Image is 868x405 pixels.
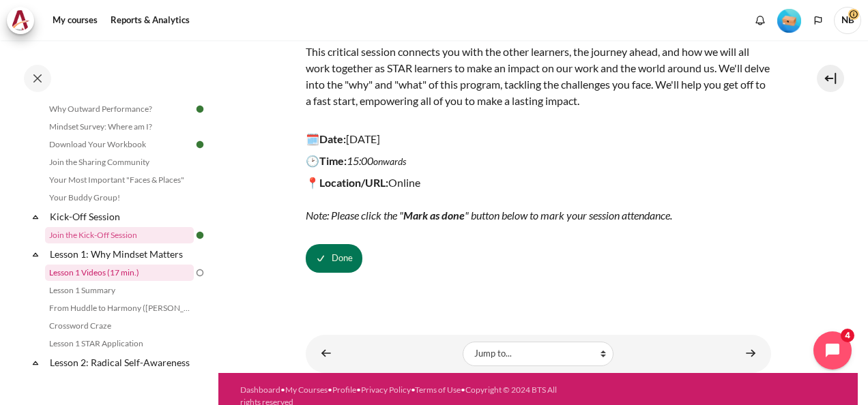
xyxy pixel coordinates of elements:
[45,318,194,334] a: Crossword Craze
[808,10,828,31] button: Languages
[29,210,42,224] span: Collapse
[361,385,411,395] a: Privacy Policy
[45,136,194,153] a: Download Your Workbook
[834,7,861,34] a: User menu
[373,155,406,167] em: onwards
[772,7,807,33] a: Level #1
[306,27,771,125] p: This critical session connects you with the other learners, the journey ahead, and how we will al...
[347,154,373,167] em: 15:00
[332,252,353,265] span: Done
[834,7,861,34] span: NB
[45,190,194,206] a: Your Buddy Group!
[45,172,194,188] a: Your Most Important "Faces & Places"
[403,209,465,222] strong: Mark as done
[306,132,346,145] strong: 🗓️Date:
[332,385,356,395] a: Profile
[106,7,194,34] a: Reports & Analytics
[48,245,194,263] a: Lesson 1: Why Mindset Matters
[306,176,672,222] span: Online
[48,353,194,372] a: Lesson 2: Radical Self-Awareness
[194,267,206,279] img: To do
[750,10,770,31] div: Show notification window with no new notifications
[45,335,194,352] a: Lesson 1 STAR Application
[45,101,194,117] a: Why Outward Performance?
[45,282,194,299] a: Lesson 1 Summary
[48,7,102,34] a: My courses
[306,176,388,189] strong: 📍Location/URL:
[415,385,461,395] a: Terms of Use
[285,385,328,395] a: My Courses
[29,247,42,261] span: Collapse
[194,229,206,241] img: Done
[306,131,771,147] p: [DATE]
[306,209,672,222] em: Note: Please click the " " button below to mark your session attendance.
[777,7,801,33] div: Level #1
[45,227,194,243] a: Join the Kick-Off Session
[240,385,280,395] a: Dashboard
[306,244,362,273] button: Join the Kick-Off Session is marked as done. Press to undo.
[45,265,194,281] a: Lesson 1 Videos (17 min.)
[45,154,194,170] a: Join the Sharing Community
[48,207,194,226] a: Kick-Off Session
[11,10,30,31] img: Architeck
[45,300,194,316] a: From Huddle to Harmony ([PERSON_NAME]'s Story)
[777,9,801,33] img: Level #1
[45,119,194,135] a: Mindset Survey: Where am I?
[7,7,41,34] a: Architeck Architeck
[737,340,764,367] a: Lesson 1 Videos (17 min.) ►
[194,138,206,151] img: Done
[306,293,771,294] iframe: Join the Kick-Off Session
[194,103,206,115] img: Done
[306,154,347,167] strong: 🕑Time:
[29,356,42,370] span: Collapse
[313,340,340,367] a: ◄ Your Buddy Group!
